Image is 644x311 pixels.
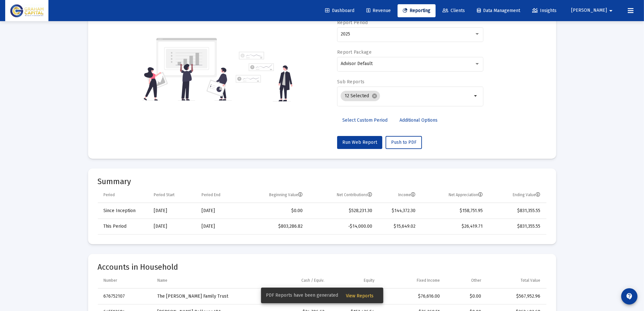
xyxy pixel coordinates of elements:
label: Report Period [337,20,368,25]
div: Data grid [98,187,546,235]
img: reporting-alt [236,52,293,101]
span: View Reports [346,293,374,299]
td: Column Beginning Value [242,187,307,203]
label: Report Package [337,49,372,55]
td: Column Other [444,273,486,289]
div: Net Contributions [337,192,372,197]
span: Insights [532,8,557,13]
span: Additional Options [400,117,438,123]
span: Run Web Report [342,140,377,145]
td: Column Income [377,187,420,203]
td: $831,355.55 [487,219,546,234]
span: Reporting [403,8,430,13]
td: $144,372.30 [377,203,420,219]
a: Insights [527,4,562,17]
td: Column Total Value [486,273,546,289]
td: $528,231.30 [307,203,377,219]
td: Column Ending Value [487,187,546,203]
div: Name [157,278,167,283]
div: Ending Value [513,192,541,197]
span: Select Custom Period [342,117,388,123]
div: Period Start [154,192,175,197]
div: Cash / Equiv. [301,278,324,283]
td: $803,286.82 [242,219,307,234]
button: Run Web Report [337,136,382,149]
span: [PERSON_NAME] [571,8,607,13]
div: Period [104,192,115,197]
div: [DATE] [154,208,192,214]
mat-card-title: Accounts in Household [98,264,546,270]
span: Push to PDF [391,140,416,145]
span: Dashboard [325,8,354,13]
div: Number [104,278,117,283]
span: Data Management [477,8,520,13]
button: View Reports [341,290,379,301]
div: Income [398,192,415,197]
td: Column Net Appreciation [420,187,487,203]
td: 676752107 [98,289,153,304]
mat-card-title: Summary [98,178,546,185]
td: Column Number [98,273,153,289]
mat-icon: arrow_drop_down [472,92,480,100]
div: $0.00 [449,293,481,300]
mat-icon: arrow_drop_down [607,4,615,17]
button: Push to PDF [386,136,422,149]
td: -$14,000.00 [307,219,377,234]
td: Column Fixed Income [379,273,444,289]
span: Revenue [366,8,391,13]
div: Total Value [521,278,541,283]
div: Beginning Value [269,192,303,197]
mat-icon: contact_support [625,292,633,300]
mat-chip: 12 Selected [341,91,380,101]
td: $15,649.02 [377,219,420,234]
td: Column Equity [329,273,379,289]
td: Column Cash / Equiv. [264,273,329,289]
td: $158,751.95 [420,203,487,219]
mat-chip-list: Selection [341,89,472,102]
img: Dashboard [10,4,44,17]
td: Column Net Contributions [307,187,377,203]
td: Since Inception [98,203,149,219]
div: [DATE] [202,208,238,214]
td: $831,355.55 [487,203,546,219]
div: Other [471,278,481,283]
div: Net Appreciation [449,192,483,197]
td: This Period [98,219,149,234]
a: Dashboard [320,4,360,17]
mat-icon: cancel [372,93,377,99]
span: 2025 [341,31,350,37]
a: Clients [437,4,470,17]
span: Advisor Default [341,61,373,66]
div: $567,952.96 [491,293,541,300]
label: Sub Reports [337,79,364,85]
td: The [PERSON_NAME] Family Trust [153,289,264,304]
a: Data Management [472,4,525,17]
div: Period End [202,192,220,197]
a: Reporting [398,4,436,17]
td: Column Period Start [149,187,197,203]
div: $76,616.00 [384,293,440,300]
td: $26,419.71 [420,219,487,234]
img: reporting [142,37,232,101]
td: Column Period [98,187,149,203]
div: Fixed Income [417,278,440,283]
a: Revenue [361,4,396,17]
button: [PERSON_NAME] [563,4,623,17]
td: Column Name [153,273,264,289]
span: PDF Reports have been generated [266,292,338,299]
div: [DATE] [154,223,192,230]
td: Column Period End [197,187,242,203]
div: [DATE] [202,223,238,230]
div: Equity [364,278,375,283]
span: Clients [442,8,465,13]
td: $0.00 [242,203,307,219]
